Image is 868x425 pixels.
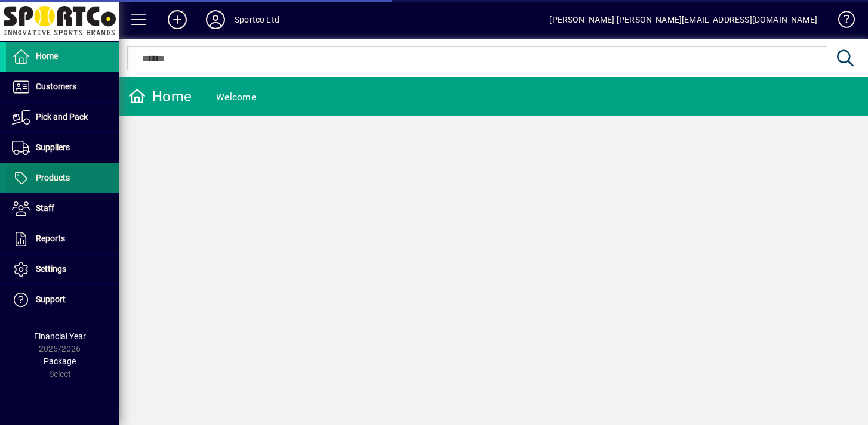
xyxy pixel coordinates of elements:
[44,356,76,366] span: Package
[216,88,256,107] div: Welcome
[6,194,119,224] a: Staff
[158,9,196,30] button: Add
[36,203,54,213] span: Staff
[6,72,119,102] a: Customers
[6,163,119,193] a: Products
[6,103,119,132] a: Pick and Pack
[36,142,70,152] span: Suppliers
[235,10,279,29] div: Sportco Ltd
[36,51,58,61] span: Home
[36,112,88,122] span: Pick and Pack
[196,9,235,30] button: Profile
[36,82,76,91] span: Customers
[6,255,119,284] a: Settings
[6,224,119,254] a: Reports
[36,234,65,243] span: Reports
[34,331,86,341] span: Financial Year
[549,10,817,29] div: [PERSON_NAME] [PERSON_NAME][EMAIL_ADDRESS][DOMAIN_NAME]
[36,173,70,182] span: Products
[128,87,192,106] div: Home
[6,133,119,163] a: Suppliers
[829,2,853,41] a: Knowledge Base
[36,294,66,304] span: Support
[6,285,119,315] a: Support
[36,264,66,274] span: Settings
